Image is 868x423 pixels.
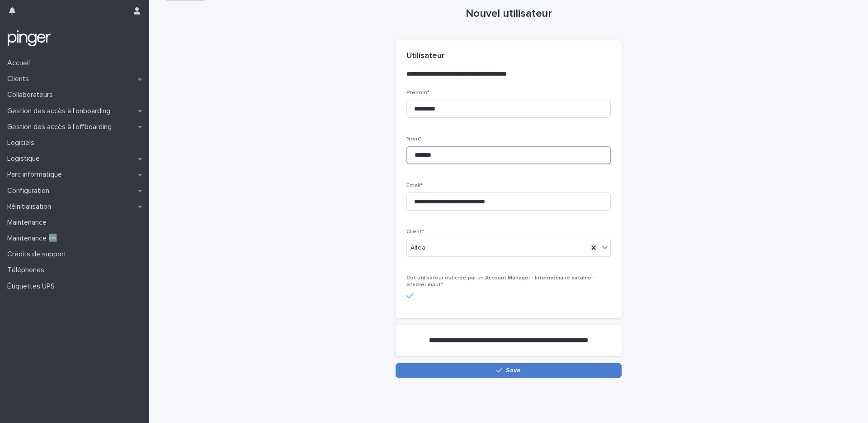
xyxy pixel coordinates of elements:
[4,170,69,179] p: Parc informatique
[4,218,54,227] p: Maintenance
[4,59,37,67] p: Accueil
[7,29,51,48] img: mTgBEunGTSyRkCgitkcU
[4,154,47,163] p: Logistique
[406,51,444,61] h2: Utilisateur
[4,123,119,131] p: Gestion des accès à l’offboarding
[4,187,57,195] p: Configuration
[4,75,36,83] p: Clients
[406,183,423,188] span: Email
[406,90,429,96] span: Prénom
[406,136,421,142] span: Nom
[4,202,58,211] p: Réinitialisation
[4,91,60,99] p: Collaborateurs
[396,7,622,20] h1: Nouvel utilisateur
[506,367,521,374] span: Save
[4,250,74,259] p: Crédits de support
[4,107,118,115] p: Gestion des accès à l’onboarding
[406,275,594,287] span: Cet utilisateur est créé par un Account Manager - Intermédiaire airtable - Stacker input
[406,229,424,235] span: Client
[4,266,52,274] p: Téléphones
[4,234,65,243] p: Maintenance 🆕
[396,363,622,378] button: Save
[410,243,425,253] span: Altea
[4,139,42,147] p: Logiciels
[4,282,62,291] p: Étiquettes UPS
